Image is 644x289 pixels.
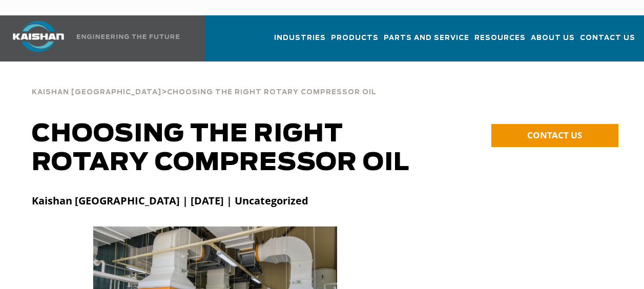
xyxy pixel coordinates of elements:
a: Contact Us [580,25,635,59]
a: Products [331,25,379,59]
div: > [32,77,377,100]
span: Choosing the Right Rotary Compressor Oil [167,89,377,96]
a: Resources [474,25,526,59]
strong: Kaishan [GEOGRAPHIC_DATA] | [DATE] | Uncategorized [32,194,308,208]
span: Parts and Service [384,32,469,44]
a: About Us [531,25,575,59]
span: CONTACT US [527,129,582,141]
span: Kaishan [GEOGRAPHIC_DATA] [32,89,161,96]
img: Engineering the future [77,34,179,39]
a: Choosing the Right Rotary Compressor Oil [167,87,377,96]
span: About Us [531,32,575,44]
span: Products [331,32,379,44]
span: Industries [274,32,326,44]
a: Industries [274,25,326,59]
span: Contact Us [580,32,635,44]
a: Parts and Service [384,25,469,59]
a: Kaishan [GEOGRAPHIC_DATA] [32,87,161,96]
a: CONTACT US [491,124,618,147]
span: Resources [474,32,526,44]
h1: Choosing the Right Rotary Compressor Oil [32,120,464,177]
